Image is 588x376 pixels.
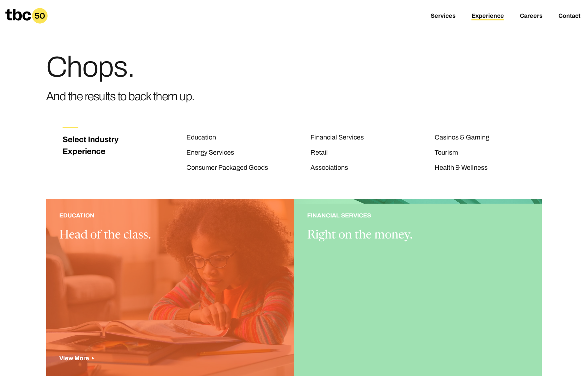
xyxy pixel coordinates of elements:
[186,149,234,157] a: Energy Services
[186,134,216,142] a: Education
[46,87,195,106] h3: And the results to back them up.
[520,13,543,20] a: Careers
[431,13,456,20] a: Services
[435,149,458,157] a: Tourism
[310,149,328,157] a: Retail
[46,53,195,82] h1: Chops.
[63,134,126,157] h3: Select Industry Experience
[310,164,348,172] a: Associations
[558,13,580,20] a: Contact
[471,13,504,20] a: Experience
[186,164,268,172] a: Consumer Packaged Goods
[310,134,364,142] a: Financial Services
[435,164,488,172] a: Health & Wellness
[435,134,489,142] a: Casinos & Gaming
[5,8,48,24] a: Homepage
